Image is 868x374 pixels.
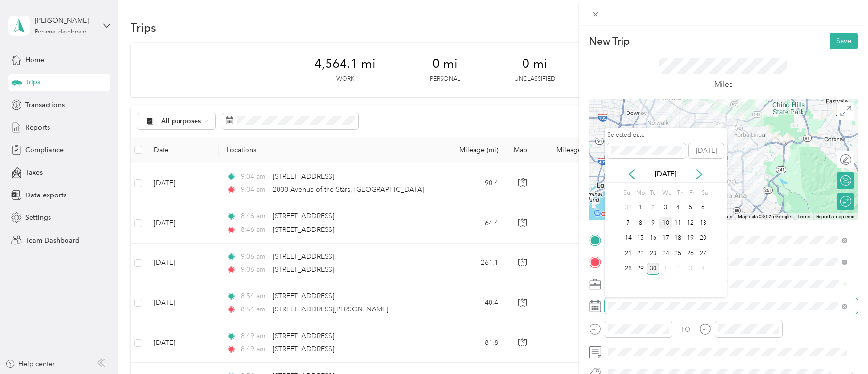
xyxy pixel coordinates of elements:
div: Sa [700,186,709,200]
div: 14 [622,232,635,244]
div: 13 [697,217,709,229]
div: 6 [697,202,709,214]
div: 7 [622,217,635,229]
div: 26 [684,247,697,260]
p: Miles [714,79,733,91]
div: 29 [634,263,647,275]
div: 3 [684,263,697,275]
div: 2 [672,263,685,275]
p: [DATE] [645,169,686,179]
div: Th [675,186,684,200]
span: Map data ©2025 Google [738,214,791,219]
div: 24 [659,247,672,260]
button: [DATE] [689,143,724,159]
div: 18 [672,232,685,244]
div: 10 [659,217,672,229]
div: 11 [672,217,685,229]
a: Open this area in Google Maps (opens a new window) [591,208,623,220]
div: 25 [672,247,685,260]
button: Save [830,33,858,49]
div: TO [681,325,690,335]
div: 1 [659,263,672,275]
div: 22 [634,247,647,260]
div: 4 [697,263,709,275]
div: 16 [647,232,659,244]
div: 12 [684,217,697,229]
a: Report a map error [816,214,855,219]
div: 9 [647,217,659,229]
div: Mo [634,186,645,200]
iframe: Everlance-gr Chat Button Frame [814,320,868,374]
div: Su [622,186,631,200]
div: 19 [684,232,697,244]
div: 23 [647,247,659,260]
div: 27 [697,247,709,260]
p: New Trip [589,34,630,48]
div: Tu [648,186,657,200]
div: 31 [622,202,635,214]
div: 30 [647,263,659,275]
label: Selected date [607,131,686,140]
div: 3 [659,202,672,214]
div: 1 [634,202,647,214]
div: 15 [634,232,647,244]
div: 20 [697,232,709,244]
div: 28 [622,263,635,275]
div: Fr [688,186,697,200]
div: We [661,186,672,200]
div: 8 [634,217,647,229]
div: 4 [672,202,685,214]
a: Terms (opens in new tab) [797,214,810,219]
div: 5 [684,202,697,214]
div: 21 [622,247,635,260]
img: Google [591,208,623,220]
div: 2 [647,202,659,214]
div: 17 [659,232,672,244]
